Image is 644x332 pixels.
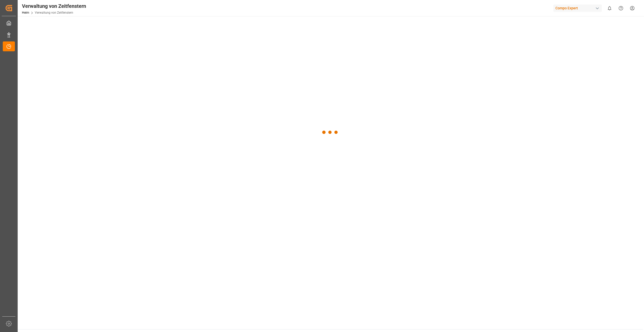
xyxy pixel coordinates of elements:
button: Hilfe-Center [615,3,627,14]
div: Verwaltung von Zeitfenstern [22,2,86,10]
button: 0 neue Benachrichtigungen anzeigen [604,3,615,14]
button: Compo Expert [553,3,604,13]
a: Heim [22,11,29,14]
font: Compo Expert [555,6,578,11]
